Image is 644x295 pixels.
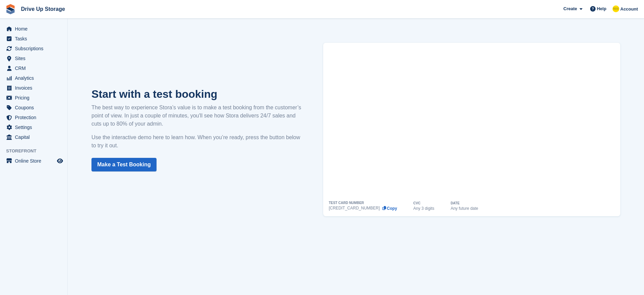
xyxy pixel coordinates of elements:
[18,3,68,15] a: Drive Up Storage
[6,148,67,154] span: Storefront
[91,133,303,150] p: Use the interactive demo here to learn how. When you’re ready, press the button below to try it out.
[620,6,638,13] span: Account
[329,43,615,201] iframe: How to Place a Test Booking
[3,54,64,63] a: menu
[15,103,56,112] span: Coupons
[15,132,56,142] span: Capital
[413,202,420,205] div: CVC
[15,123,56,132] span: Settings
[15,54,56,63] span: Sites
[5,4,16,14] img: stora-icon-8386f47178a22dfd0bd8f6a31ec36ba5ce8667c1dd55bd0f319d3a0aa187defe.svg
[15,83,56,93] span: Invoices
[3,83,64,93] a: menu
[15,113,56,122] span: Protection
[91,158,157,171] a: Make a Test Booking
[3,113,64,122] a: menu
[382,206,397,211] button: Copy
[15,73,56,83] span: Analytics
[563,5,577,12] span: Create
[3,123,64,132] a: menu
[3,93,64,103] a: menu
[451,206,478,210] div: Any future date
[3,103,64,112] a: menu
[413,206,434,210] div: Any 3 digits
[56,157,64,165] a: Preview store
[3,73,64,83] a: menu
[15,93,56,103] span: Pricing
[15,34,56,43] span: Tasks
[3,44,64,53] a: menu
[15,63,56,73] span: CRM
[3,156,64,166] a: menu
[329,201,364,205] div: TEST CARD NUMBER
[3,63,64,73] a: menu
[3,34,64,43] a: menu
[329,206,380,210] div: [CREDIT_CARD_NUMBER]
[91,88,217,100] strong: Start with a test booking
[612,5,619,12] img: Crispin Vitoria
[3,24,64,34] a: menu
[451,202,459,205] div: DATE
[91,104,303,128] p: The best way to experience Stora’s value is to make a test booking from the customer’s point of v...
[597,5,606,12] span: Help
[15,156,56,166] span: Online Store
[15,24,56,34] span: Home
[3,132,64,142] a: menu
[15,44,56,53] span: Subscriptions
